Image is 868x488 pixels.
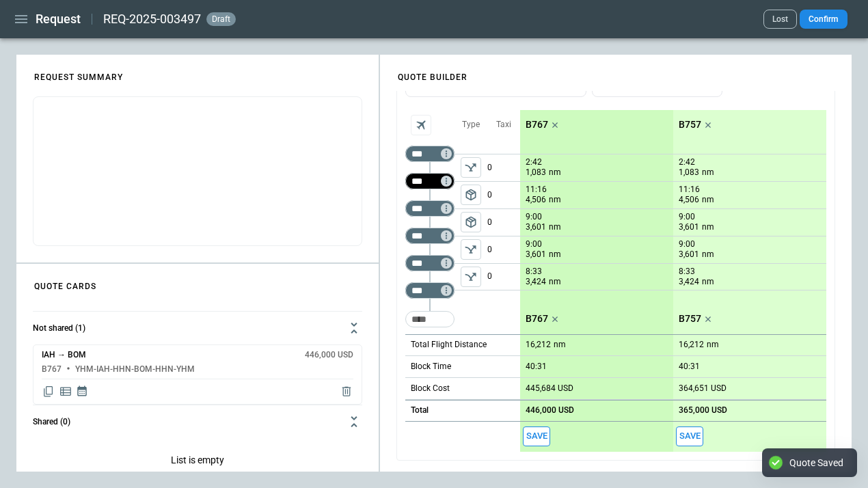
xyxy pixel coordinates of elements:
p: Total Flight Distance [411,339,487,351]
button: Shared (0) [33,405,362,438]
p: 0 [487,182,520,208]
p: B757 [679,119,701,131]
h6: YHM-IAH-HHN-BOM-HHN-YHM [75,365,195,374]
span: Save this aircraft quote and copy details to clipboard [676,426,703,446]
span: Display quote schedule [76,385,88,398]
h6: IAH → BOM [42,351,86,360]
p: nm [549,276,561,288]
p: B767 [526,313,548,325]
p: Block Time [411,361,451,372]
p: 8:33 [679,267,695,277]
p: nm [549,221,561,233]
p: 3,601 [526,249,546,260]
span: Delete quote [340,385,353,398]
span: Save this aircraft quote and copy details to clipboard [523,426,550,446]
p: nm [554,339,566,351]
p: nm [707,339,719,351]
p: 9:00 [679,239,695,249]
h6: Total [411,406,429,415]
p: B767 [526,119,548,131]
div: Not shared (1) [33,438,362,486]
p: List is empty [33,438,362,486]
p: 8:33 [526,267,542,277]
p: 9:00 [526,212,542,222]
div: Too short [405,173,455,189]
p: 445,684 USD [526,383,573,394]
button: left aligned [461,267,481,287]
h6: Not shared (1) [33,324,85,333]
p: 40:31 [526,362,547,372]
p: 40:31 [679,362,700,372]
div: Too short [405,282,455,299]
span: Type of sector [461,185,481,205]
p: 3,601 [679,249,699,260]
p: nm [702,249,714,260]
p: 16,212 [526,340,551,350]
p: 365,000 USD [679,405,727,416]
p: Block Cost [411,383,450,394]
p: 4,506 [679,194,699,206]
p: 1,083 [526,167,546,178]
button: left aligned [461,212,481,232]
span: Copy quote content [42,385,55,398]
div: scrollable content [520,110,826,452]
p: 3,424 [679,276,699,288]
button: Confirm [800,10,847,29]
p: 446,000 USD [526,405,574,416]
p: 16,212 [679,340,704,350]
span: Type of sector [461,157,481,178]
p: 3,424 [526,276,546,288]
button: Save [523,426,550,446]
span: Type of sector [461,267,481,287]
span: Type of sector [461,212,481,232]
p: 9:00 [526,239,542,249]
h6: Shared (0) [33,418,70,426]
p: 3,601 [679,221,699,233]
div: Too short [405,200,455,217]
span: package_2 [464,215,478,229]
p: nm [702,194,714,206]
button: Lost [763,10,797,29]
h1: Request [36,11,81,27]
button: left aligned [461,185,481,205]
p: 11:16 [679,185,700,195]
span: Aircraft selection [411,115,431,135]
p: 364,651 USD [679,383,727,394]
p: 3,601 [526,221,546,233]
p: nm [702,221,714,233]
span: Display detailed quote content [59,385,72,398]
button: Not shared (1) [33,312,362,344]
p: 9:00 [679,212,695,222]
h4: QUOTE CARDS [18,267,113,298]
button: Save [676,426,703,446]
p: nm [702,167,714,178]
p: 0 [487,209,520,236]
h4: REQUEST SUMMARY [18,58,139,89]
p: 0 [487,264,520,290]
p: Taxi [496,119,511,131]
div: Not shared (1) [33,344,362,405]
p: B757 [679,313,701,325]
p: 0 [487,236,520,263]
p: 11:16 [526,185,547,195]
span: package_2 [464,188,478,202]
p: nm [702,276,714,288]
p: 2:42 [526,157,542,167]
p: nm [549,167,561,178]
button: left aligned [461,239,481,260]
h6: 446,000 USD [305,351,353,360]
span: Type of sector [461,239,481,260]
p: Type [462,119,480,131]
div: Quote Saved [789,457,843,469]
p: nm [549,249,561,260]
p: 4,506 [526,194,546,206]
h4: QUOTE BUILDER [381,58,484,89]
h2: REQ-2025-003497 [103,11,201,27]
div: Too short [405,311,455,327]
h6: B767 [42,365,62,374]
p: 2:42 [679,157,695,167]
div: Too short [405,146,455,162]
p: 0 [487,154,520,181]
div: Too short [405,255,455,271]
p: 1,083 [679,167,699,178]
